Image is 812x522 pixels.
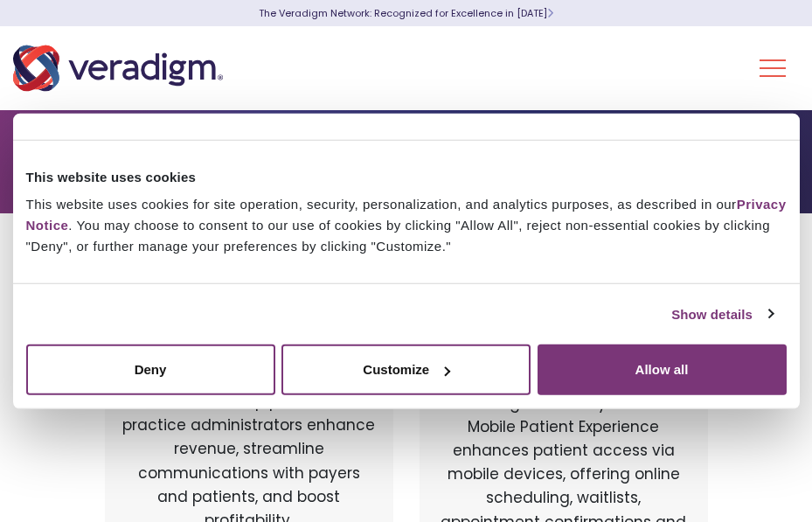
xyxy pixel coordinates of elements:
[259,6,553,20] a: The Veradigm Network: Recognized for Excellence in [DATE]Learn More
[26,345,275,395] button: Deny
[547,6,553,20] span: Learn More
[538,345,787,395] button: Allow all
[281,345,531,395] button: Customize
[13,39,223,97] img: Veradigm logo
[26,194,787,257] div: This website uses cookies for site operation, security, personalization, and analytics purposes, ...
[26,197,787,233] a: Privacy Notice
[760,45,786,91] button: Toggle Navigation Menu
[26,166,787,187] div: This website uses cookies
[671,303,773,324] a: Show details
